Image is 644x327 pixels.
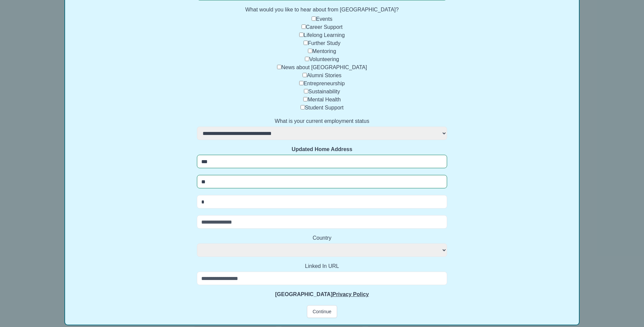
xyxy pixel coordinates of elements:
label: Student Support [305,105,344,110]
label: Entrepreneurship [304,81,345,86]
label: Linked In URL [197,262,447,270]
label: Sustainability [308,89,340,94]
a: Privacy Policy [332,291,369,297]
label: What would you like to hear about from [GEOGRAPHIC_DATA]? [197,6,447,14]
label: Alumni Stories [307,73,341,78]
label: Events [316,16,332,22]
label: Career Support [306,24,342,30]
label: Volunteering [309,56,339,62]
label: Mental Health [308,97,341,102]
strong: [GEOGRAPHIC_DATA] [275,291,369,297]
label: What is your current employment status [197,117,447,125]
strong: Updated Home Address [292,146,353,152]
label: Mentoring [312,48,336,54]
label: News about [GEOGRAPHIC_DATA] [281,64,367,70]
label: Country [197,234,447,242]
label: Lifelong Learning [304,32,345,38]
label: Further Study [308,40,340,46]
button: Continue [307,305,337,318]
